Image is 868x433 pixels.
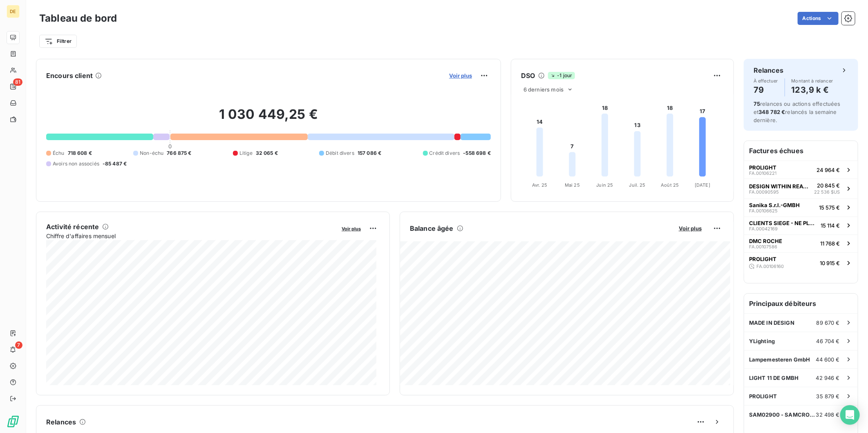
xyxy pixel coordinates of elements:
[756,264,784,269] span: FA.00106160
[749,164,776,171] span: PROLIGHT
[798,12,839,25] button: Actions
[744,252,858,274] button: PROLIGHTFA.0010616010 915 €
[840,405,860,425] div: Open Intercom Messenger
[46,222,99,232] h6: Activité récente
[820,240,840,247] span: 11 768 €
[358,150,381,157] span: 157 086 €
[820,260,840,266] span: 10 915 €
[817,182,840,189] span: 20 845 €
[792,78,833,83] span: Montant à relancer
[53,160,99,167] span: Avoirs non associés
[749,393,777,400] span: PROLIGHT
[744,216,858,234] button: CLIENTS SIEGE - NE PLUS UTILISERFA.0004216915 114 €
[15,341,22,349] span: 7
[676,225,704,232] button: Voir plus
[629,182,646,188] tspan: Juil. 25
[817,338,840,344] span: 46 704 €
[326,150,354,157] span: Débit divers
[565,182,580,188] tspan: Mai 25
[749,244,777,249] span: FA.00107586
[749,220,817,226] span: CLIENTS SIEGE - NE PLUS UTILISER
[239,150,253,157] span: Litige
[744,141,858,161] h6: Factures échues
[749,208,778,213] span: FA.00106625
[7,5,20,18] div: DE
[744,161,858,179] button: PROLIGHTFA.0010622124 964 €
[749,171,776,176] span: FA.00106221
[46,232,336,240] span: Chiffre d'affaires mensuel
[449,72,472,79] span: Voir plus
[447,72,474,79] button: Voir plus
[749,319,794,326] span: MADE IN DESIGN
[256,150,278,157] span: 32 065 €
[410,223,454,233] h6: Balance âgée
[597,182,613,188] tspan: Juin 25
[816,356,840,363] span: 44 600 €
[168,143,172,150] span: 0
[749,338,775,344] span: YLighting
[749,411,816,418] span: SAM02900 - SAMCRO DECORACION DE INTERIORES SL
[167,150,191,157] span: 766 875 €
[532,182,547,188] tspan: Avr. 25
[749,183,811,190] span: DESIGN WITHIN REACH
[548,72,575,79] span: -1 jour
[68,150,92,157] span: 718 608 €
[816,411,840,418] span: 32 498 €
[463,150,491,157] span: -558 698 €
[792,83,833,96] h4: 123,9 k €
[744,294,858,313] h6: Principaux débiteurs
[749,202,800,208] span: Sanika S.r.l.-GMBH
[819,204,840,211] span: 15 575 €
[754,65,783,75] h6: Relances
[744,199,858,216] button: Sanika S.r.l.-GMBHFA.0010662515 575 €
[758,109,785,115] span: 348 782 €
[821,222,840,229] span: 15 114 €
[13,78,22,86] span: 81
[103,160,127,167] span: -85 487 €
[749,190,779,194] span: FA.00090595
[749,375,799,381] span: LIGHT 11 DE GMBH
[53,150,65,157] span: Échu
[817,167,840,173] span: 24 964 €
[744,234,858,252] button: DMC ROCHEFA.0010758611 768 €
[754,83,778,96] h4: 79
[39,11,117,26] h3: Tableau de bord
[744,179,858,199] button: DESIGN WITHIN REACHFA.0009059520 845 €22 536 $US
[749,356,810,363] span: Lampemesteren GmbH
[430,150,460,157] span: Crédit divers
[46,71,93,80] h6: Encours client
[754,100,841,123] span: relances ou actions effectuées et relancés la semaine dernière.
[46,106,491,131] h2: 1 030 449,25 €
[521,71,535,80] h6: DSO
[749,238,782,244] span: DMC ROCHE
[7,415,20,428] img: Logo LeanPay
[817,319,840,326] span: 89 670 €
[749,256,776,262] span: PROLIGHT
[46,417,76,427] h6: Relances
[695,182,710,188] tspan: [DATE]
[342,226,361,232] span: Voir plus
[749,226,778,231] span: FA.00042169
[661,182,679,188] tspan: Août 25
[339,225,363,232] button: Voir plus
[523,86,564,93] span: 6 derniers mois
[140,150,163,157] span: Non-échu
[754,78,778,83] span: À effectuer
[814,189,840,196] span: 22 536 $US
[39,35,77,48] button: Filtrer
[679,225,702,232] span: Voir plus
[817,393,840,400] span: 35 879 €
[816,375,840,381] span: 42 946 €
[754,100,760,107] span: 75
